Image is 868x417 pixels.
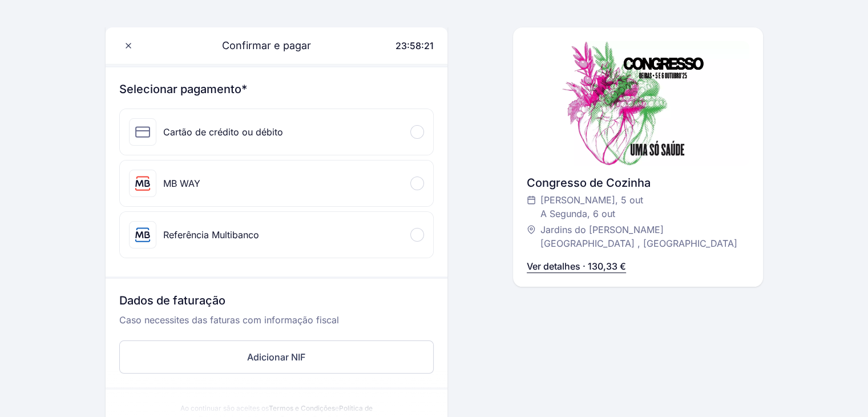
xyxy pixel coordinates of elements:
div: Congresso de Cozinha [527,175,749,191]
span: Confirmar e pagar [208,38,311,54]
h3: Dados de faturação [119,292,434,313]
span: 23:58:21 [395,40,434,51]
p: Caso necessites das faturas com informação fiscal [119,313,434,336]
p: Ver detalhes · 130,33 € [527,259,626,273]
button: Adicionar NIF [119,340,434,374]
span: [PERSON_NAME], 5 out A Segunda, 6 out [540,193,643,220]
span: Jardins do [PERSON_NAME][GEOGRAPHIC_DATA] , [GEOGRAPHIC_DATA] [540,223,738,250]
div: MB WAY [163,177,200,190]
h3: Selecionar pagamento* [119,81,434,97]
div: Referência Multibanco [163,228,259,242]
a: Termos e Condições [269,404,335,412]
div: Cartão de crédito ou débito [163,125,283,139]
